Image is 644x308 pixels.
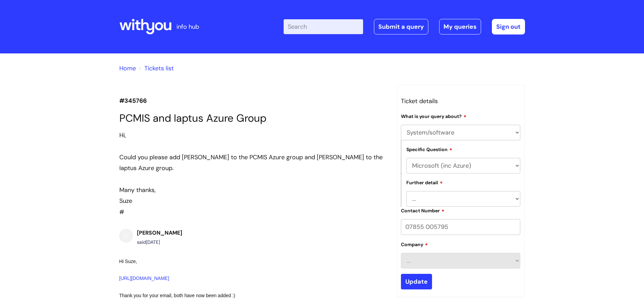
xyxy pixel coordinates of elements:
span: Fri, 29 Aug, 2025 at 10:49 AM [146,239,160,245]
h3: Ticket details [401,96,521,106]
label: Further detail [406,179,443,186]
div: said [137,238,182,246]
a: My queries [439,19,481,34]
input: Search [284,19,363,34]
a: Submit a query [374,19,428,34]
li: Tickets list [138,63,174,74]
div: Hi, [119,130,386,141]
div: | - [284,19,525,34]
h1: PCMIS and Iaptus Azure Group [119,112,386,124]
a: [URL][DOMAIN_NAME] [119,276,169,281]
p: #345766 [119,95,386,106]
label: Specific Question [406,146,452,152]
div: Many thanks, [119,185,386,195]
b: [PERSON_NAME] [137,229,182,236]
li: Solution home [119,63,136,74]
a: Home [119,64,136,72]
div: # [119,130,386,217]
a: Tickets list [144,64,174,72]
p: info hub [176,21,199,32]
input: Update [401,274,432,289]
a: Sign out [492,19,525,34]
label: What is your query about? [401,113,467,119]
div: Thank you for your email, both have now been added :) [119,291,362,300]
div: D [119,229,133,242]
label: Company [401,241,428,247]
div: Could you please add [PERSON_NAME] to the PCMIS Azure group and [PERSON_NAME] to the Iaptus Azure... [119,152,386,174]
div: Suze [119,195,386,206]
label: Contact Number [401,207,445,214]
div: Hi Suze, [119,257,362,283]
